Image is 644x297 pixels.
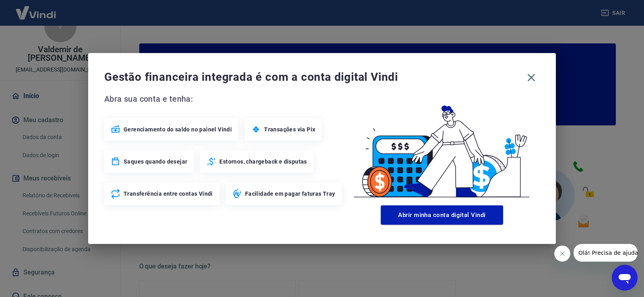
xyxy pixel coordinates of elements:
span: Abra sua conta e tenha: [104,92,344,105]
iframe: Botão para abrir a janela de mensagens [612,265,638,291]
span: Olá! Precisa de ajuda? [5,6,68,12]
button: Abrir minha conta digital Vindi [381,205,503,225]
span: Saques quando desejar [124,158,187,166]
span: Gestão financeira integrada é com a conta digital Vindi [104,69,523,85]
span: Gerenciamento do saldo no painel Vindi [124,125,232,133]
span: Estornos, chargeback e disputas [219,158,307,166]
img: Good Billing [344,92,540,202]
iframe: Mensagem da empresa [574,244,638,262]
iframe: Fechar mensagem [554,246,570,262]
span: Transferência entre contas Vindi [124,190,213,198]
span: Transações via Pix [264,125,315,133]
span: Facilidade em pagar faturas Tray [245,190,335,198]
